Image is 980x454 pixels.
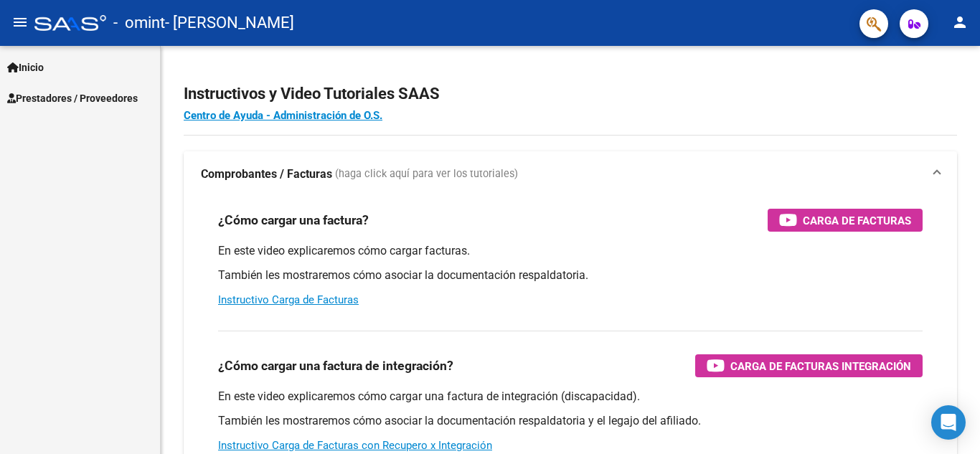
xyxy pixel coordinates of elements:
[218,389,923,405] p: En este video explicaremos cómo cargar una factura de integración (discapacidad).
[931,405,966,440] div: Open Intercom Messenger
[7,90,138,106] span: Prestadores / Proveedores
[803,212,911,230] span: Carga de Facturas
[218,413,923,429] p: También les mostraremos cómo asociar la documentación respaldatoria y el legajo del afiliado.
[113,7,165,39] span: - omint
[218,268,923,283] p: También les mostraremos cómo asociar la documentación respaldatoria.
[335,166,518,182] span: (haga click aquí para ver los tutoriales)
[184,151,957,197] mat-expansion-panel-header: Comprobantes / Facturas (haga click aquí para ver los tutoriales)
[165,7,294,39] span: - [PERSON_NAME]
[184,80,957,108] h2: Instructivos y Video Tutoriales SAAS
[218,210,369,230] h3: ¿Cómo cargar una factura?
[184,109,382,122] a: Centro de Ayuda - Administración de O.S.
[11,14,29,31] mat-icon: menu
[218,293,359,306] a: Instructivo Carga de Facturas
[695,354,923,377] button: Carga de Facturas Integración
[218,243,923,259] p: En este video explicaremos cómo cargar facturas.
[218,356,453,376] h3: ¿Cómo cargar una factura de integración?
[730,357,911,375] span: Carga de Facturas Integración
[218,439,492,452] a: Instructivo Carga de Facturas con Recupero x Integración
[201,166,332,182] strong: Comprobantes / Facturas
[951,14,969,31] mat-icon: person
[7,60,44,75] span: Inicio
[768,209,923,232] button: Carga de Facturas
